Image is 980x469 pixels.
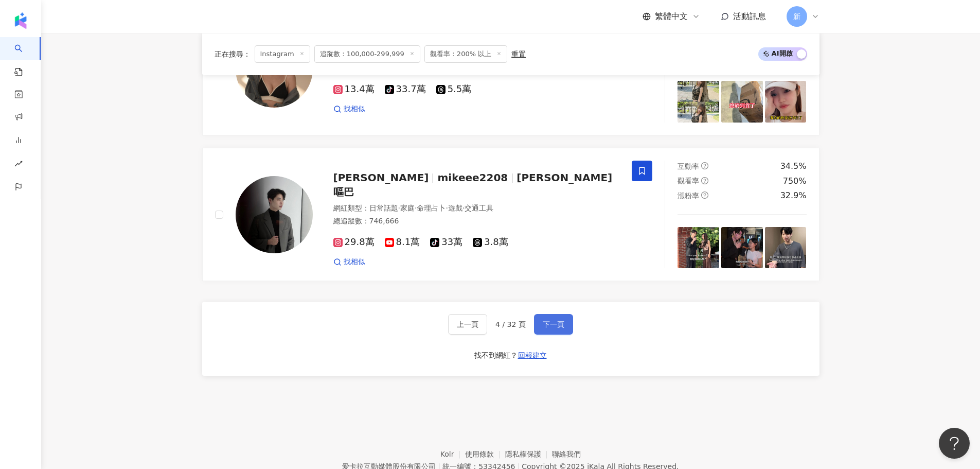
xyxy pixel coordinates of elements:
[385,84,426,95] span: 33.7萬
[333,257,365,267] a: 找相似
[369,204,398,212] span: 日常話題
[678,177,699,185] span: 觀看率
[678,81,719,123] img: post-image
[333,104,365,114] a: 找相似
[701,192,708,199] span: question-circle
[344,104,365,114] span: 找相似
[448,204,462,212] span: 遊戲
[14,37,35,77] a: search
[333,216,620,227] div: 總追蹤數 ： 746,666
[518,347,547,363] button: 回報建立
[14,153,23,177] span: rise
[678,192,699,200] span: 漲粉率
[534,314,573,335] button: 下一頁
[333,171,429,184] span: [PERSON_NAME]
[215,50,251,58] span: 正在搜尋 ：
[398,204,400,212] span: ·
[424,45,507,63] span: 觀看率：200% 以上
[333,203,620,214] div: 網紅類型 ：
[733,11,766,21] span: 活動訊息
[678,227,719,269] img: post-image
[474,351,518,361] div: 找不到網紅？
[793,11,800,22] span: 新
[655,11,688,22] span: 繁體中文
[430,237,462,248] span: 33萬
[400,204,415,212] span: 家庭
[462,204,465,212] span: ·
[678,162,699,170] span: 互動率
[465,450,505,458] a: 使用條款
[385,237,420,248] span: 8.1萬
[473,237,508,248] span: 3.8萬
[12,12,29,29] img: logo icon
[333,84,375,95] span: 13.4萬
[457,320,478,328] span: 上一頁
[344,257,365,267] span: 找相似
[448,314,487,335] button: 上一頁
[417,204,446,212] span: 命理占卜
[518,351,547,359] span: 回報建立
[552,450,581,458] a: 聯絡我們
[939,428,970,459] iframe: Help Scout Beacon - Open
[721,81,763,123] img: post-image
[437,171,508,184] span: mikeee2208
[780,161,807,172] div: 34.5%
[333,237,375,248] span: 29.8萬
[446,204,448,212] span: ·
[505,450,553,458] a: 隱私權保護
[202,148,819,281] a: KOL Avatar[PERSON_NAME]mikeee2208[PERSON_NAME]嘔巴網紅類型：日常話題·家庭·命理占卜·遊戲·交通工具總追蹤數：746,66629.8萬8.1萬33萬...
[511,50,526,58] div: 重置
[765,227,807,269] img: post-image
[436,84,472,95] span: 5.5萬
[701,177,708,184] span: question-circle
[765,81,807,123] img: post-image
[465,204,493,212] span: 交通工具
[721,227,763,269] img: post-image
[236,176,313,253] img: KOL Avatar
[440,450,465,458] a: Kolr
[701,162,708,169] span: question-circle
[495,320,526,328] span: 4 / 32 頁
[314,45,420,63] span: 追蹤數：100,000-299,999
[415,204,417,212] span: ·
[543,320,564,328] span: 下一頁
[780,190,807,201] div: 32.9%
[783,176,807,187] div: 750%
[255,45,310,63] span: Instagram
